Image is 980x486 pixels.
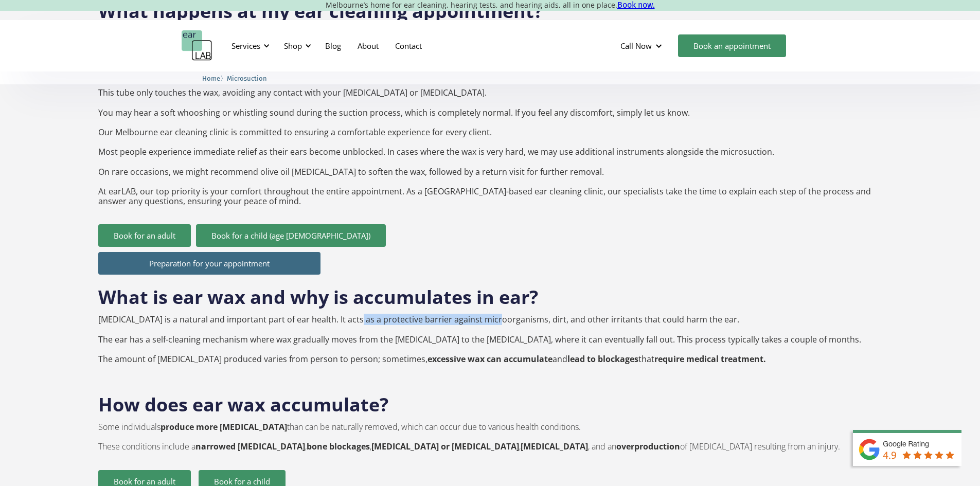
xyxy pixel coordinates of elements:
span: Home [202,75,220,82]
a: Microsuction [227,73,267,83]
a: Preparation for your appointment [98,252,320,275]
strong: narrowed [MEDICAL_DATA] [195,441,305,452]
h2: How does ear wax accumulate? [98,382,882,417]
a: home [182,30,212,61]
strong: require medical treatment. [654,353,766,365]
div: Shop [284,41,302,51]
strong: produce more [MEDICAL_DATA] [161,421,287,433]
a: Home [202,73,220,83]
a: About [349,31,387,61]
strong: lead to blockages [567,353,638,365]
li: 〉 [202,73,227,84]
p: Some individuals than can be naturally removed, which can occur due to various health conditions.... [98,422,882,452]
p: To start, we use an otoscope with an attached camera, allowing you to see inside your own [MEDICA... [98,29,882,206]
a: Blog [317,31,349,61]
a: Book for a child (age [DEMOGRAPHIC_DATA]) [196,224,386,247]
span: Microsuction [227,75,267,82]
div: Shop [278,30,314,61]
a: Book for an adult [98,224,191,247]
div: Services [225,30,273,61]
strong: [MEDICAL_DATA] or [MEDICAL_DATA] [371,441,519,452]
div: Services [231,41,260,51]
a: Contact [387,31,430,61]
strong: bone blockages [307,441,370,452]
div: Call Now [620,41,652,51]
div: Call Now [612,30,673,61]
strong: excessive wax can accumulate [427,353,553,365]
strong: overproduction [616,441,680,452]
p: [MEDICAL_DATA] is a natural and important part of ear health. It acts as a protective barrier aga... [98,315,861,364]
strong: [MEDICAL_DATA] [521,441,588,452]
a: Book an appointment [678,34,786,57]
h2: What is ear wax and why is accumulates in ear? [98,275,538,310]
